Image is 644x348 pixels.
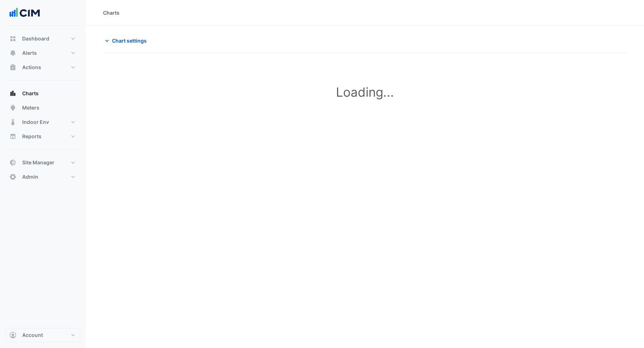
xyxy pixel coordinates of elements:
[9,6,41,20] img: Company Logo
[6,32,80,46] button: Dashboard
[103,9,119,16] div: Charts
[22,104,39,111] span: Meters
[6,155,80,170] button: Site Manager
[9,64,16,71] app-icon: Actions
[22,159,54,166] span: Site Manager
[119,84,611,100] h1: Loading...
[22,90,39,97] span: Charts
[9,104,16,111] app-icon: Meters
[9,173,16,180] app-icon: Admin
[22,332,43,339] span: Account
[9,119,16,126] app-icon: Indoor Env
[6,101,80,115] button: Meters
[6,328,80,342] button: Account
[112,37,147,44] span: Chart settings
[6,115,80,129] button: Indoor Env
[22,119,49,126] span: Indoor Env
[22,49,37,57] span: Alerts
[22,64,41,71] span: Actions
[103,34,151,47] button: Chart settings
[9,90,16,97] app-icon: Charts
[9,159,16,166] app-icon: Site Manager
[6,60,80,74] button: Actions
[6,86,80,101] button: Charts
[6,170,80,184] button: Admin
[22,173,38,180] span: Admin
[6,46,80,60] button: Alerts
[9,35,16,42] app-icon: Dashboard
[6,129,80,144] button: Reports
[22,35,49,42] span: Dashboard
[9,133,16,140] app-icon: Reports
[22,133,42,140] span: Reports
[9,49,16,57] app-icon: Alerts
